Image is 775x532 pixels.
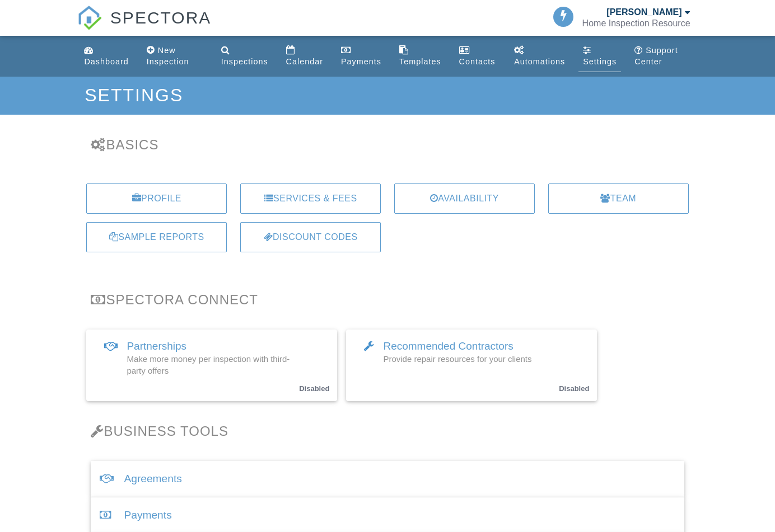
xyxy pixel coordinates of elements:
div: [PERSON_NAME] [606,7,681,18]
div: Dashboard [84,57,128,66]
a: Automations (Basic) [510,40,569,72]
a: Settings [578,40,621,72]
a: Team [548,183,689,214]
a: Availability [394,183,535,214]
a: Profile [86,183,227,214]
div: Contacts [459,57,496,66]
h3: Business Tools [91,423,684,439]
div: Settings [583,57,617,66]
div: Agreements [91,461,684,497]
a: Sample Reports [86,222,227,252]
div: Calendar [286,57,323,66]
div: Support Center [634,46,678,66]
img: The Best Home Inspection Software - Spectora [77,6,102,30]
div: Templates [399,57,441,66]
span: SPECTORA [110,6,212,29]
span: Make more money per inspection with third-party offers [127,354,290,375]
span: Recommended Contractors [383,340,513,352]
small: Disabled [299,384,329,393]
a: Contacts [455,40,501,72]
div: Automations [514,57,565,66]
div: Home Inspection Resource [582,18,690,29]
h1: Settings [85,86,690,105]
a: Recommended Contractors Provide repair resources for your clients Disabled [346,329,597,401]
h3: Spectora Connect [91,292,684,307]
span: Provide repair resources for your clients [383,354,531,364]
a: Services & Fees [240,183,381,214]
a: Inspections [217,40,273,72]
a: New Inspection [142,40,208,72]
div: Inspections [221,57,268,66]
a: Dashboard [80,40,133,72]
span: Partnerships [127,340,186,352]
h3: Basics [91,137,684,152]
a: Templates [395,40,446,72]
a: Partnerships Make more money per inspection with third-party offers Disabled [86,329,337,401]
a: Discount Codes [240,222,381,252]
a: Payments [337,40,386,72]
div: New Inspection [147,46,189,66]
div: Payments [341,57,381,66]
a: Calendar [282,40,328,72]
small: Disabled [559,384,589,393]
a: SPECTORA [77,17,211,37]
a: Support Center [630,40,695,72]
